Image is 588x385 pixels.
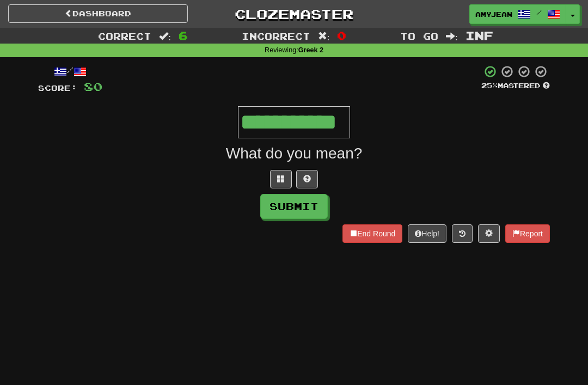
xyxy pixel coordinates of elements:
[270,170,292,188] button: Switch sentence to multiple choice alt+p
[475,9,512,19] span: AmyJean
[408,224,446,243] button: Help!
[337,29,346,42] span: 0
[452,224,473,243] button: Round history (alt+y)
[400,30,438,41] span: To go
[342,224,402,243] button: End Round
[298,46,323,54] strong: Greek 2
[38,83,77,93] span: Score:
[481,81,550,91] div: Mastered
[204,4,384,23] a: Clozemaster
[318,32,330,41] span: :
[481,81,498,90] span: 25 %
[98,30,151,41] span: Correct
[179,29,188,42] span: 6
[296,170,318,188] button: Single letter hint - you only get 1 per sentence and score half the points! alt+h
[505,224,550,243] button: Report
[242,30,310,41] span: Incorrect
[469,4,566,24] a: AmyJean /
[84,80,102,93] span: 80
[8,4,188,23] a: Dashboard
[38,143,550,164] div: What do you mean?
[536,9,542,16] span: /
[38,65,102,78] div: /
[159,32,171,41] span: :
[465,29,493,42] span: Inf
[260,194,328,219] button: Submit
[446,32,458,41] span: :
